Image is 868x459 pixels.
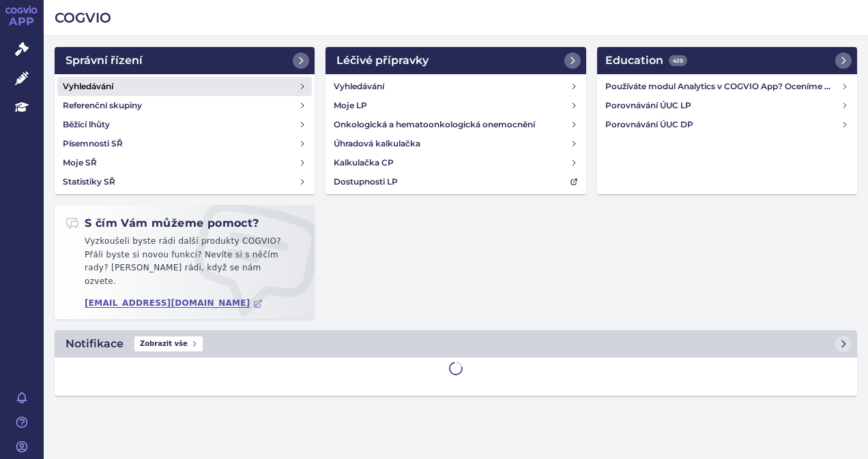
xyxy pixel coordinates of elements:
a: Referenční skupiny [57,96,312,115]
h2: Notifikace [66,336,124,352]
h2: S čím Vám můžeme pomoct? [66,216,259,231]
a: Statistiky SŘ [57,172,312,191]
a: Porovnávání ÚUC LP [600,96,854,115]
h4: Dostupnosti LP [334,175,398,189]
a: Vyhledávání [328,77,583,96]
h4: Kalkulačka CP [334,156,394,170]
h2: COGVIO [55,8,857,27]
h4: Referenční skupiny [63,99,142,112]
a: NotifikaceZobrazit vše [55,330,857,358]
span: 439 [669,55,687,66]
a: Správní řízení [55,47,315,74]
h2: Správní řízení [66,52,143,69]
h4: Úhradová kalkulačka [334,137,420,151]
a: Písemnosti SŘ [57,134,312,153]
h4: Onkologická a hematoonkologická onemocnění [334,118,535,131]
h4: Běžící lhůty [63,118,110,131]
h4: Vyhledávání [334,80,384,93]
h4: Moje SŘ [63,156,97,170]
a: Používáte modul Analytics v COGVIO App? Oceníme Vaši zpětnou vazbu! [600,77,854,96]
a: Vyhledávání [57,77,312,96]
h4: Porovnávání ÚUC DP [605,118,841,131]
h4: Statistiky SŘ [63,175,115,189]
a: Moje SŘ [57,153,312,172]
h2: Léčivé přípravky [336,52,429,69]
h4: Vyhledávání [63,80,113,93]
a: Léčivé přípravky [325,47,585,74]
p: Vyzkoušeli byste rádi další produkty COGVIO? Přáli byste si novou funkci? Nevíte si s něčím rady?... [66,235,304,294]
a: Úhradová kalkulačka [328,134,583,153]
span: Zobrazit vše [134,336,203,351]
h4: Moje LP [334,99,367,112]
h4: Písemnosti SŘ [63,137,123,151]
a: Běžící lhůty [57,115,312,134]
h4: Používáte modul Analytics v COGVIO App? Oceníme Vaši zpětnou vazbu! [605,80,841,93]
a: Dostupnosti LP [328,172,583,191]
a: Porovnávání ÚUC DP [600,115,854,134]
a: [EMAIL_ADDRESS][DOMAIN_NAME] [85,298,263,308]
a: Education439 [597,47,857,74]
a: Kalkulačka CP [328,153,583,172]
a: Moje LP [328,96,583,115]
h2: Education [605,52,687,69]
a: Onkologická a hematoonkologická onemocnění [328,115,583,134]
h4: Porovnávání ÚUC LP [605,99,841,112]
